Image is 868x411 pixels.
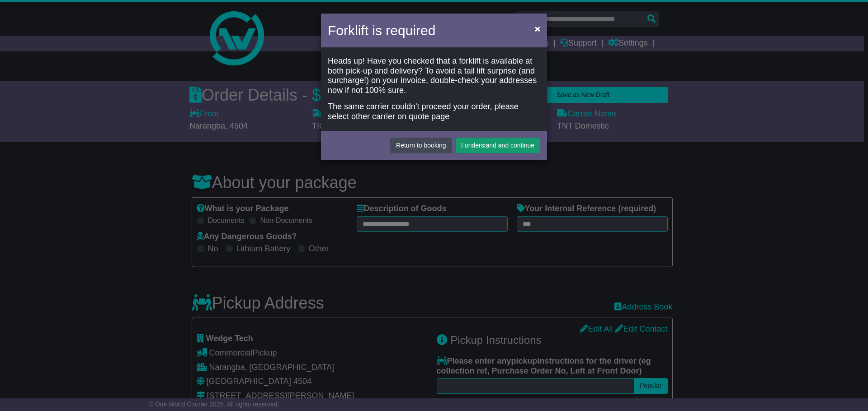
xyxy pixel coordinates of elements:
[328,20,435,41] h4: Forklift is required
[535,23,540,34] span: ×
[328,56,540,95] div: Heads up! Have you checked that a forklift is available at both pick-up and delivery? To avoid a ...
[390,138,452,153] button: Return to booking
[530,19,545,38] button: Close
[328,102,540,121] div: The same carrier couldn't proceed your order, please select other carrier on quote page
[455,138,540,153] button: I understand and continue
